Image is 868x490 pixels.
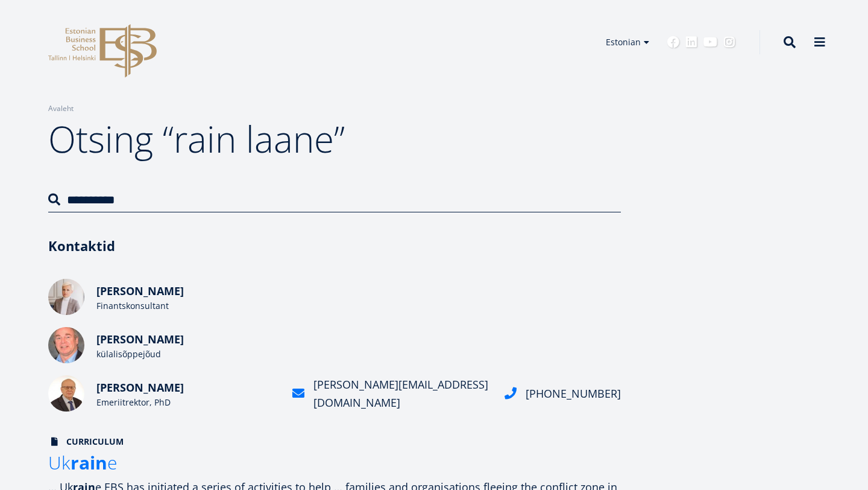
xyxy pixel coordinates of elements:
strong: rain [71,450,107,475]
div: külalisõppejõud [96,348,277,360]
a: Linkedin [685,36,697,48]
img: Veronika Tugo [48,279,84,315]
a: Facebook [667,36,679,48]
div: [PERSON_NAME][EMAIL_ADDRESS][DOMAIN_NAME] [313,375,489,412]
span: Curriculum [48,436,124,448]
img: Arno Almann [48,375,84,412]
h1: Otsing “rain laane” [48,115,621,163]
span: [PERSON_NAME] [96,284,184,298]
a: Avaleht [48,103,74,115]
h3: Kontaktid [48,237,621,255]
div: Emeriitrektor, PhD [96,396,277,409]
span: [PERSON_NAME] [96,380,184,395]
div: Finantskonsultant [96,300,277,312]
div: [PHONE_NUMBER] [526,384,621,402]
span: [PERSON_NAME] [96,332,184,346]
span: Uk e [48,450,117,475]
a: Youtube [703,36,717,48]
a: Instagram [723,36,735,48]
img: John Playle [48,327,84,363]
